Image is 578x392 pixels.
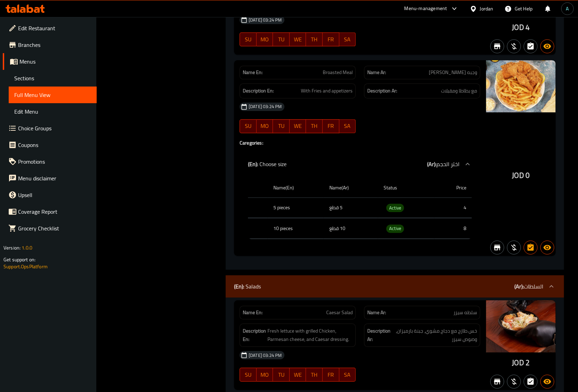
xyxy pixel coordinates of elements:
[566,5,569,13] span: A
[3,170,97,187] a: Menu disclaimer
[290,32,306,46] button: WE
[436,159,459,169] span: اختر الحجم
[246,17,284,23] span: [DATE] 03:24 PM
[14,74,91,82] span: Sections
[324,197,378,218] td: 5 قطع
[434,218,472,239] td: 8
[524,39,538,53] button: Not has choices
[268,178,324,198] th: Name(En)
[19,57,91,66] span: Menus
[326,370,337,380] span: FR
[367,87,397,95] strong: Description Ar:
[339,119,356,133] button: SA
[240,368,256,382] button: SU
[507,39,521,53] button: Purchased item
[9,103,97,120] a: Edit Menu
[540,240,554,254] button: Available
[240,32,256,46] button: SU
[367,309,386,316] strong: Name Ar:
[276,34,287,44] span: TU
[507,375,521,389] button: Purchased item
[290,119,306,133] button: WE
[18,191,91,199] span: Upsell
[540,375,554,389] button: Available
[427,159,436,169] b: (Ar):
[3,220,97,237] a: Grocery Checklist
[18,24,91,32] span: Edit Restaurant
[240,139,480,146] h4: Caregories:
[324,178,378,198] th: Name(Ar)
[453,309,477,316] span: سلطه سيزر
[367,69,386,76] strong: Name Ar:
[3,203,97,220] a: Coverage Report
[309,34,320,44] span: TH
[512,169,524,182] span: JOD
[234,281,244,292] b: (En):
[306,119,323,133] button: TH
[276,370,287,380] span: TU
[18,124,91,132] span: Choice Groups
[248,159,258,169] b: (En):
[243,327,266,344] strong: Description En:
[259,34,271,44] span: MO
[257,119,273,133] button: MO
[22,243,32,252] span: 1.0.0
[243,69,263,76] strong: Name En:
[3,137,97,153] a: Coupons
[309,370,320,380] span: TH
[276,121,287,131] span: TU
[14,107,91,116] span: Edit Menu
[326,121,337,131] span: FR
[514,282,543,291] p: السلطات
[3,243,21,252] span: Version:
[323,69,353,76] span: Broasted Meal
[243,370,254,380] span: SU
[306,368,323,382] button: TH
[268,197,324,218] th: 5 pieces
[342,121,353,131] span: SA
[240,119,256,133] button: SU
[323,119,339,133] button: FR
[3,187,97,203] a: Upsell
[259,121,271,131] span: MO
[257,368,273,382] button: MO
[429,69,477,76] span: وجبه [PERSON_NAME]
[490,375,504,389] button: Not branch specific item
[512,21,524,34] span: JOD
[342,34,353,44] span: SA
[480,5,493,13] div: Jordan
[240,153,480,175] div: (En): Choose size(Ar):اختر الحجم
[234,282,261,291] p: Salads
[3,255,35,264] span: Get support on:
[386,224,404,233] div: Active
[3,53,97,70] a: Menus
[490,39,504,53] button: Not branch specific item
[246,352,284,359] span: [DATE] 03:24 PM
[226,275,564,297] div: (En): Salads(Ar):السلطات
[507,240,521,254] button: Purchased item
[267,327,353,344] span: Fresh lettuce with grilled Chicken, Parmesan cheese, and Caesar dressing.
[486,300,556,352] img: %D8%B3%D9%84%D8%B7%D9%87_%D8%B3%D9%8A%D8%B2%D8%B1638931199473001292.jpg
[323,368,339,382] button: FR
[18,224,91,232] span: Grocery Checklist
[339,32,356,46] button: SA
[367,327,391,344] strong: Description Ar:
[3,36,97,53] a: Branches
[259,370,271,380] span: MO
[18,207,91,216] span: Coverage Report
[323,32,339,46] button: FR
[3,120,97,137] a: Choice Groups
[292,121,304,131] span: WE
[268,218,324,239] th: 10 pieces
[324,218,378,239] td: 10 قطع
[18,157,91,166] span: Promotions
[339,368,356,382] button: SA
[14,91,91,99] span: Full Menu View
[18,41,91,49] span: Branches
[540,39,554,53] button: Available
[273,32,290,46] button: TU
[243,121,254,131] span: SU
[301,87,353,95] span: With Fries and appetizers
[386,224,404,232] span: Active
[9,87,97,103] a: Full Menu View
